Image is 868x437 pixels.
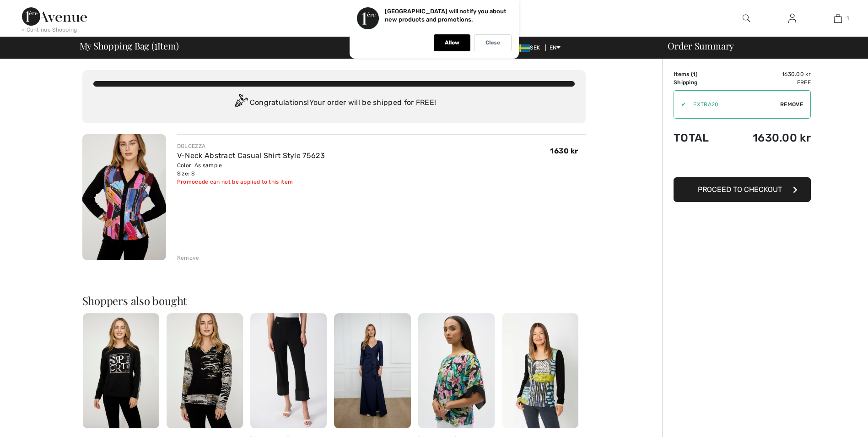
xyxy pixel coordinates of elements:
img: 1ère Avenue [22,7,87,26]
img: search the website [743,13,750,24]
h2: Shoppers also bought [82,295,586,306]
img: V-Neck Jewel Embellished Pullover Style 75682 [167,313,243,428]
p: Allow [445,39,459,46]
p: Close [485,39,500,46]
span: My Shopping Bag ( Item) [80,41,179,50]
span: Proceed to Checkout [698,185,782,194]
img: Relaxed Mid-Rise Cropped Trousers Style 251035 [250,313,327,428]
td: 1630.00 kr [726,122,811,153]
img: My Bag [834,13,842,24]
span: 1 [693,71,695,77]
p: [GEOGRAPHIC_DATA] will notify you about new products and promotions. [385,8,507,23]
div: ✔ [674,100,686,109]
span: SEK [515,44,544,51]
img: Floral Sheer Bohemian Pullover Style 252126 [418,313,495,428]
img: Floor-Length Sheath Dress Style 8134326 [334,313,410,428]
iframe: PayPal [674,153,811,174]
span: 1630 kr [550,147,578,155]
span: 1 [846,14,849,22]
input: Promo code [686,91,780,118]
img: Swedish Frona [515,44,530,52]
td: 1630.00 kr [726,70,811,78]
span: EN [550,44,561,51]
div: < Continue Shopping [22,26,77,34]
img: Congratulation2.svg [232,94,250,112]
button: Proceed to Checkout [674,177,811,202]
td: Free [726,78,811,87]
img: My Info [788,13,796,24]
img: V-Neck Abstract Casual Shirt Style 75623 [82,134,166,260]
img: Hip-Length Patchwork Top Style 74620 [502,313,578,428]
td: Shipping [674,78,726,87]
span: 1 [154,39,157,51]
a: 1 [815,13,860,24]
img: Hooded Graphic Pullover Style 75109 [83,313,159,428]
span: Remove [780,100,803,109]
a: Sign In [781,13,803,24]
div: Color: As sample Size: S [177,161,325,178]
div: Remove [177,254,199,262]
a: V-Neck Abstract Casual Shirt Style 75623 [177,151,325,160]
div: DOLCEZZA [177,142,325,150]
div: Promocode can not be applied to this item [177,178,325,186]
div: Order Summary [657,41,863,50]
div: Congratulations! Your order will be shipped for FREE! [93,94,575,112]
td: Items ( ) [674,70,726,78]
td: Total [674,122,726,153]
